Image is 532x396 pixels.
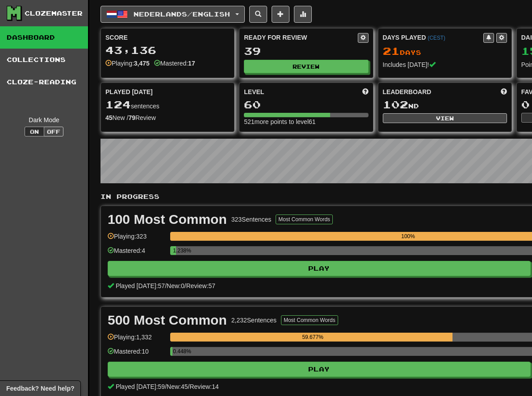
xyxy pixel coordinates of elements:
[188,60,195,67] strong: 17
[134,60,150,67] strong: 3,475
[188,383,190,390] span: /
[281,315,338,325] button: Most Common Words
[105,33,230,42] div: Score
[108,213,227,226] div: 100 Most Common
[501,87,507,96] span: This week in points, UTC
[244,87,264,96] span: Level
[383,99,507,111] div: nd
[249,6,267,23] button: Search sentences
[101,6,245,23] button: Nederlands/English
[165,282,167,289] span: /
[189,383,218,390] span: Review: 14
[116,383,165,390] span: Played [DATE]: 59
[231,215,272,224] div: 323 Sentences
[184,282,186,289] span: /
[383,113,507,123] button: View
[231,316,276,325] div: 2,232 Sentences
[244,33,357,42] div: Ready for Review
[167,282,184,289] span: New: 0
[108,261,531,276] button: Play
[186,282,215,289] span: Review: 57
[44,127,63,136] button: Off
[244,60,368,73] button: Review
[105,99,230,111] div: sentences
[134,10,230,18] span: Nederlands / English
[105,59,150,68] div: Playing:
[244,45,368,57] div: 39
[108,333,166,347] div: Playing: 1,332
[7,115,81,124] div: Dark Mode
[383,60,507,69] div: Includes [DATE]!
[6,384,74,393] span: Open feedback widget
[383,87,431,96] span: Leaderboard
[244,99,368,110] div: 60
[108,246,166,261] div: Mastered: 4
[108,362,531,377] button: Play
[105,114,113,121] strong: 45
[276,214,333,224] button: Most Common Words
[105,113,230,122] div: New / Review
[116,282,165,289] span: Played [DATE]: 57
[383,45,400,57] span: 21
[154,59,195,68] div: Mastered:
[427,35,445,41] a: (CEST)
[173,333,452,342] div: 59.677%
[383,33,483,42] div: Days Played
[105,45,230,56] div: 43,136
[294,6,312,23] button: More stats
[108,313,227,327] div: 500 Most Common
[108,232,166,247] div: Playing: 323
[383,45,507,57] div: Day s
[165,383,167,390] span: /
[105,87,153,96] span: Played [DATE]
[362,87,369,96] span: Score more points to level up
[25,127,44,136] button: On
[272,6,289,23] button: Add sentence to collection
[25,9,83,18] div: Clozemaster
[173,246,176,255] div: 1.238%
[244,117,368,126] div: 521 more points to level 61
[383,98,408,111] span: 102
[108,347,166,362] div: Mastered: 10
[167,383,188,390] span: New: 45
[128,114,135,121] strong: 79
[105,98,131,111] span: 124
